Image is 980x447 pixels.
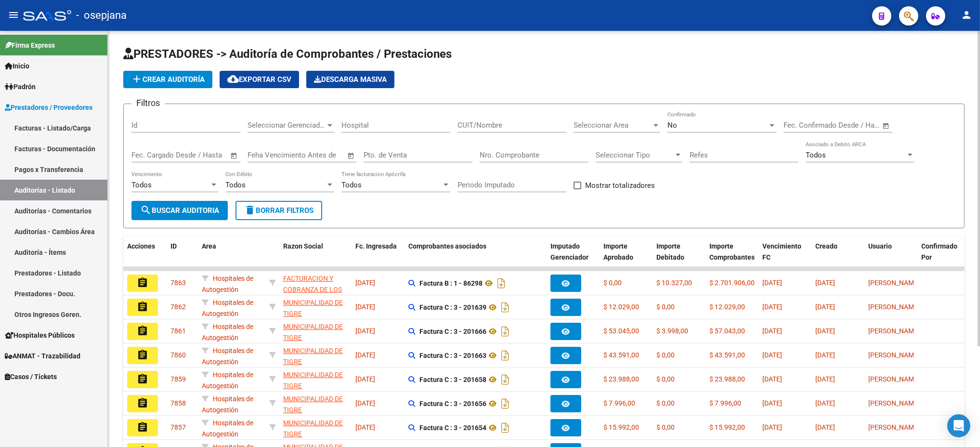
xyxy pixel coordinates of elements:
[127,242,155,250] span: Acciones
[656,279,692,287] span: $ 10.327,00
[419,303,486,311] strong: Factura C : 3 - 201639
[306,71,394,88] app-download-masive: Descarga masiva de comprobantes (adjuntos)
[656,423,675,431] span: $ 0,00
[762,423,782,431] span: [DATE]
[5,40,55,51] span: Firma Express
[709,351,745,359] span: $ 43.591,00
[815,399,835,407] span: [DATE]
[137,277,148,289] mat-icon: assignment
[603,279,622,287] span: $ 0,00
[202,323,253,342] span: Hospitales de Autogestión
[283,323,343,342] span: MUNICIPALIDAD DE TIGRE
[283,299,343,317] span: MUNICIPALIDAD DE TIGRE
[279,236,352,278] datatable-header-cell: Razon Social
[170,375,186,383] span: 7859
[947,414,970,437] div: Open Intercom Messenger
[355,242,397,250] span: Fc. Ingresada
[603,423,639,431] span: $ 15.992,00
[283,347,343,366] span: MUNICIPALIDAD DE TIGRE
[667,121,677,130] span: No
[5,61,29,71] span: Inicio
[225,181,246,189] span: Todos
[131,151,170,159] input: Fecha inicio
[408,242,486,250] span: Comprobantes asociados
[603,327,639,335] span: $ 53.045,00
[600,236,653,278] datatable-header-cell: Importe Aprobado
[762,279,782,287] span: [DATE]
[815,242,837,250] span: Creado
[709,279,755,287] span: $ 2.701.906,00
[5,351,80,361] span: ANMAT - Trazabilidad
[868,242,892,250] span: Usuario
[220,71,299,88] button: Exportar CSV
[706,236,758,278] datatable-header-cell: Importe Comprobantes
[76,5,127,26] span: - osepjana
[811,236,864,278] datatable-header-cell: Creado
[709,423,745,431] span: $ 15.992,00
[815,327,835,335] span: [DATE]
[709,327,745,335] span: $ 57.043,00
[815,279,835,287] span: [DATE]
[815,303,835,311] span: [DATE]
[758,236,811,278] datatable-header-cell: Vencimiento FC
[868,399,920,407] span: [PERSON_NAME]
[283,242,323,250] span: Razon Social
[574,121,652,130] span: Seleccionar Area
[499,420,511,435] i: Descargar documento
[202,347,253,366] span: Hospitales de Autogestión
[123,236,167,278] datatable-header-cell: Acciones
[283,297,348,317] div: - 30999284899
[499,324,511,339] i: Descargar documento
[137,373,148,385] mat-icon: assignment
[137,397,148,409] mat-icon: assignment
[499,396,511,411] i: Descargar documento
[419,400,486,408] strong: Factura C : 3 - 201656
[355,327,375,335] span: [DATE]
[227,75,291,84] span: Exportar CSV
[784,121,823,130] input: Fecha inicio
[283,394,348,414] div: - 30999284899
[419,352,486,359] strong: Factura C : 3 - 201663
[283,345,348,366] div: - 30999284899
[137,325,148,337] mat-icon: assignment
[656,327,688,335] span: $ 3.998,00
[868,423,920,431] span: [PERSON_NAME]
[550,242,588,261] span: Imputado Gerenciador
[140,206,219,215] span: Buscar Auditoria
[656,375,675,383] span: $ 0,00
[5,81,36,92] span: Padrón
[499,348,511,363] i: Descargar documento
[656,242,684,261] span: Importe Debitado
[244,204,256,216] mat-icon: delete
[419,279,483,287] strong: Factura B : 1 - 86298
[762,303,782,311] span: [DATE]
[499,300,511,315] i: Descargar documento
[495,276,508,291] i: Descargar documento
[5,371,57,382] span: Casos / Tickets
[170,327,186,335] span: 7861
[815,375,835,383] span: [DATE]
[831,121,878,130] input: Fecha fin
[314,75,387,84] span: Descarga Masiva
[352,236,405,278] datatable-header-cell: Fc. Ingresada
[283,371,343,390] span: MUNICIPALIDAD DE TIGRE
[355,375,375,383] span: [DATE]
[227,73,239,85] mat-icon: cloud_download
[419,376,486,383] strong: Factura C : 3 - 201658
[806,151,826,159] span: Todos
[244,206,314,215] span: Borrar Filtros
[709,375,745,383] span: $ 23.988,00
[921,242,957,261] span: Confirmado Por
[653,236,706,278] datatable-header-cell: Importe Debitado
[709,399,741,407] span: $ 7.996,00
[603,303,639,311] span: $ 12.029,00
[868,375,920,383] span: [PERSON_NAME]
[5,102,92,113] span: Prestadores / Proveedores
[961,9,972,21] mat-icon: person
[198,236,265,278] datatable-header-cell: Area
[170,399,186,407] span: 7858
[137,301,148,313] mat-icon: assignment
[202,275,253,293] span: Hospitales de Autogestión
[881,120,892,131] button: Open calendar
[283,419,343,438] span: MUNICIPALIDAD DE TIGRE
